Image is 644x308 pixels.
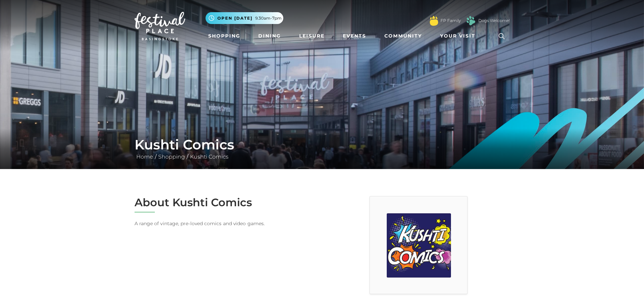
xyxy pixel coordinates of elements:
[135,196,317,209] h2: About Kushti Comics
[135,153,155,160] a: Home
[223,220,226,227] span: a
[188,153,230,160] a: Kushti Comics
[206,12,283,24] button: Open [DATE] 9.30am-7pm
[206,30,243,42] a: Shopping
[382,30,425,42] a: Community
[233,220,236,227] span: v
[296,30,327,42] a: Leisure
[478,18,510,24] a: Dogs Welcome!
[247,220,254,227] span: ga
[440,32,475,40] span: Your Visit
[135,12,185,40] img: Festival Place Logo
[135,220,265,227] span: A of
[204,220,210,227] span: co
[181,220,203,227] span: -loved
[233,220,246,227] span: ideo
[440,18,461,24] a: FP Family
[181,220,188,227] span: pre
[437,30,481,42] a: Your Visit
[160,220,179,227] span: ntage,
[139,220,141,227] span: r
[204,220,222,227] span: mics
[160,220,164,227] span: vi
[157,153,187,160] a: Shopping
[223,220,232,227] span: nd
[217,15,253,21] span: Open [DATE]
[256,30,284,42] a: Dining
[247,220,265,227] span: mes.
[255,15,282,21] span: 9.30am-7pm
[135,137,510,153] h1: Kushti Comics
[139,220,153,227] span: ange
[129,137,515,161] div: / /
[340,30,369,42] a: Events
